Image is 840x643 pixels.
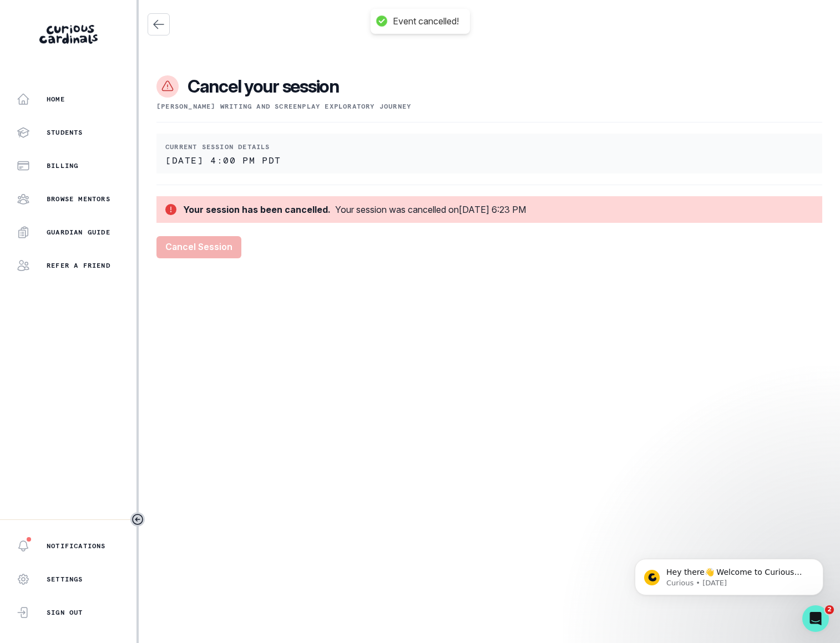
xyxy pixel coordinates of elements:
p: Settings [47,575,83,584]
div: Event cancelled! [393,16,459,27]
span: 2 [825,605,834,614]
p: [PERSON_NAME] Writing and Screenplay Exploratory Journey [156,102,822,111]
p: Current session details [165,142,813,151]
p: [DATE] 4:00 PM PDT [165,156,813,165]
p: Students [47,128,83,137]
iframe: Intercom live chat [802,605,829,632]
p: Refer a friend [47,261,110,270]
img: Curious Cardinals Logo [39,25,98,44]
p: Sign Out [47,608,83,617]
p: Browse Mentors [47,195,110,203]
iframe: Intercom notifications message [618,535,840,613]
button: Cancel Session [156,236,241,258]
button: Toggle sidebar [130,512,145,527]
p: Notifications [47,542,106,550]
p: Guardian Guide [47,228,110,237]
button: Close [148,13,170,35]
div: Your session has been cancelled. [183,203,331,216]
p: Home [47,95,65,104]
p: Billing [47,161,78,170]
a: Close [148,18,170,29]
span: Cancel your session [188,75,339,98]
div: Your session was cancelled on [DATE] 6:23 PM [335,203,526,216]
